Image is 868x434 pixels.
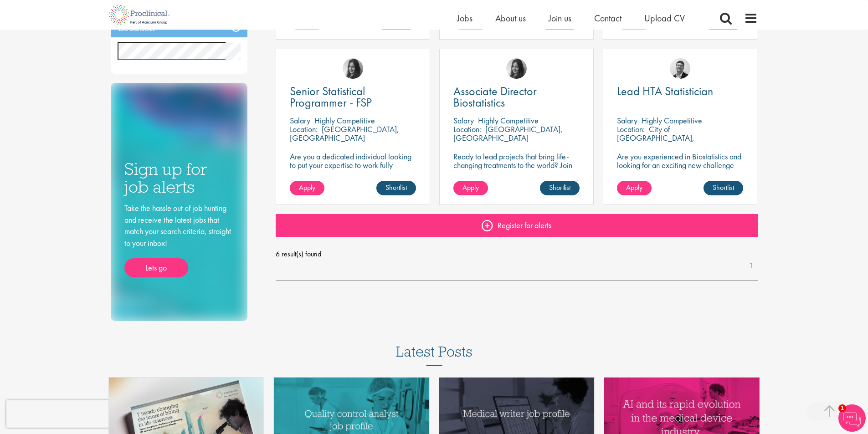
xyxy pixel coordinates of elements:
span: Apply [462,183,479,192]
a: Contact [594,12,621,24]
p: City of [GEOGRAPHIC_DATA], [GEOGRAPHIC_DATA] [617,124,694,152]
p: Highly Competitive [314,115,375,126]
a: Senior Statistical Programmer - FSP [290,86,416,108]
img: Heidi Hennigan [343,58,363,79]
a: Apply [453,181,488,195]
a: Lets go [124,258,188,277]
span: Associate Director Biostatistics [453,83,537,110]
span: 6 result(s) found [276,247,758,261]
iframe: reCAPTCHA [6,400,123,428]
span: Salary [453,115,474,126]
p: Ready to lead projects that bring life-changing treatments to the world? Join our client at the f... [453,152,580,195]
span: Salary [617,115,637,126]
a: 1 [745,261,758,271]
p: Highly Competitive [642,115,702,126]
a: Join us [549,12,571,24]
img: Tom Magenis [670,58,690,79]
h3: Latest Posts [396,344,473,366]
span: Lead HTA Statistician [617,83,713,99]
p: [GEOGRAPHIC_DATA], [GEOGRAPHIC_DATA] [453,124,563,143]
a: Jobs [457,12,473,24]
p: [GEOGRAPHIC_DATA], [GEOGRAPHIC_DATA] [290,124,399,143]
div: Take the hassle out of job hunting and receive the latest jobs that match your search criteria, s... [124,202,234,277]
a: Shortlist [704,181,743,195]
p: Highly Competitive [478,115,539,126]
span: Location: [453,124,481,134]
span: Location: [290,124,318,134]
a: Register for alerts [276,214,758,237]
a: Shortlist [376,181,416,195]
a: Apply [290,181,324,195]
a: Apply [617,181,652,195]
span: Apply [299,183,315,192]
a: Associate Director Biostatistics [453,86,580,108]
h3: Sign up for job alerts [124,160,234,195]
p: Are you a dedicated individual looking to put your expertise to work fully flexibly in a remote p... [290,152,416,178]
span: Senior Statistical Programmer - FSP [290,83,372,110]
a: Shortlist [540,181,580,195]
a: Lead HTA Statistician [617,86,743,97]
a: About us [495,12,526,24]
span: Location: [617,124,645,134]
img: Chatbot [838,404,866,432]
p: Are you experienced in Biostatistics and looking for an exciting new challenge where you can assi... [617,152,743,187]
span: Apply [626,183,642,192]
span: Salary [290,115,310,126]
img: Heidi Hennigan [506,58,527,79]
a: Upload CV [644,12,685,24]
span: 1 [838,404,846,412]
